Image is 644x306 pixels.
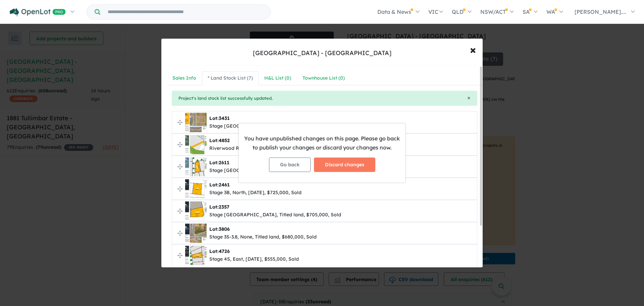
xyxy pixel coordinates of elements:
[314,158,375,172] button: Discard changes
[269,158,311,172] button: Go back
[244,134,400,152] p: You have unpublished changes on this page. Please go back to publish your changes or discard your...
[575,8,626,15] span: [PERSON_NAME]....
[10,8,66,16] img: Openlot PRO Logo White
[102,5,269,19] input: Try estate name, suburb, builder or developer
